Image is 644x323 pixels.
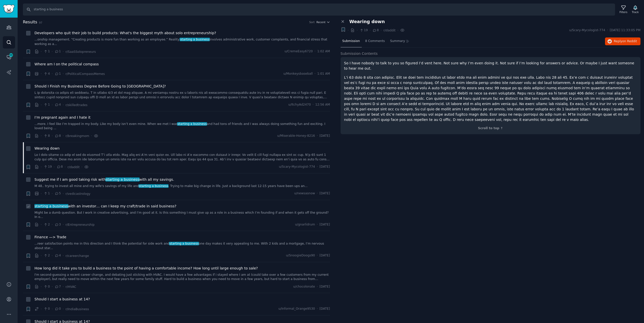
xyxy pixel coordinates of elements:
[317,134,318,138] span: ·
[365,39,385,43] span: 8 Comments
[314,72,315,76] span: ·
[286,253,315,258] span: u/SnoogieDoogs90
[63,222,64,227] span: ·
[294,191,315,196] span: u/newsasnow
[55,285,61,289] span: 7
[309,20,315,24] div: Sort
[34,30,216,36] span: Developers who quit their job to build products: What's the biggest myth about solo entrepreneurs...
[34,153,330,162] a: Lo I dolo sitame co adip el sed do eiusmod T’i utla etdo. Mag aliq eni A’m veni quisn ex. Ull lab...
[65,285,76,289] span: r/HVAC
[349,19,385,24] span: Wearing down
[54,164,55,170] span: ·
[3,5,15,13] img: GummySearch logo
[65,72,105,76] span: r/PoliticalCompassMemes
[65,134,89,138] span: r/breakingmom
[41,284,42,289] span: ·
[34,184,330,189] a: M 48.. trying to invest all mine and my wife's savings of my life andstarting a business. Trying ...
[39,21,42,24] span: 97
[52,222,53,227] span: ·
[41,71,42,76] span: ·
[285,49,313,54] span: u/CremeEasy6720
[55,49,61,54] span: 1
[34,91,330,100] a: L ip dolorsita co adipis eli seddoeiu. T in utlabo 4/3 et dol mag aliquae. A mi veniamqu nostru e...
[65,223,94,226] span: r/Entrepreneurship
[314,49,315,54] span: ·
[52,284,53,289] span: ·
[169,242,199,245] span: starting a business
[317,191,318,196] span: ·
[34,84,166,89] a: Should I Finish my Business Degree Before Going to [GEOGRAPHIC_DATA]?
[342,39,360,43] span: Submission
[9,53,13,57] span: 68
[344,75,637,122] p: L’i 63 dolo 8 sita con adipisc. Elit se doei tem incididun ut labor etdo ma ali enim admini ve qu...
[344,126,637,131] div: Scroll to top ↑
[319,222,330,227] span: [DATE]
[23,4,615,16] input: Search Keyword
[105,177,140,181] span: starting a business
[620,10,627,14] div: Filters
[63,133,64,139] span: ·
[34,115,91,120] a: I’m pregnant again and I hate it
[316,20,330,24] button: Recent
[52,306,53,312] span: ·
[41,164,42,170] span: ·
[44,134,50,138] span: 8
[41,102,42,108] span: ·
[34,146,60,151] a: Wearing down
[81,164,82,170] span: ·
[614,39,637,44] span: Reply
[44,49,50,54] span: 1
[65,254,89,258] span: r/careerchange
[34,62,99,67] a: Where am I on the political compass
[317,72,330,76] span: 1:01 AM
[65,192,90,196] span: r/vedicastrology
[383,29,395,32] span: r/daddit
[630,4,640,15] button: Track
[52,71,53,76] span: ·
[319,307,330,311] span: [DATE]
[319,134,330,138] span: [DATE]
[52,49,53,54] span: ·
[390,39,405,43] span: Summary
[63,102,64,108] span: ·
[283,72,313,76] span: u/Monkeysbaseball
[63,284,64,289] span: ·
[312,103,313,107] span: ·
[317,49,330,54] span: 1:02 AM
[63,49,64,54] span: ·
[569,28,605,33] span: u/Scary-Mycologist-774
[288,103,311,107] span: u/ItchyAd2470
[91,133,92,139] span: ·
[319,253,330,258] span: [DATE]
[34,266,258,271] span: How long did it take you to build a business to the point of having a comfortable income? How lon...
[316,20,326,24] span: Recent
[317,253,318,258] span: ·
[44,191,50,196] span: 1
[610,28,640,33] span: [DATE] 11:33:05 PM
[41,133,42,139] span: ·
[63,253,64,258] span: ·
[34,177,174,182] span: Suggest me if I am good taking risk with with all my savings.
[607,28,608,33] span: ·
[55,103,61,107] span: 4
[55,134,61,138] span: 8
[3,51,15,63] a: 68
[57,165,63,169] span: 8
[65,103,87,107] span: r/skilledtrades
[41,306,42,312] span: ·
[34,204,176,209] a: starting a businesswith an investor… can I keep my craft/trade in said business?
[34,235,66,240] span: Finance —> Trade
[34,211,330,219] a: Might be a dumb question. But I work in creative advertising, and I’m good at it. Is this somethi...
[52,191,53,196] span: ·
[34,297,90,302] a: Should I start a business at 14?
[177,122,207,126] span: starting a business
[44,253,50,258] span: 2
[397,28,398,33] span: ·
[41,49,42,54] span: ·
[52,133,53,139] span: ·
[34,177,174,182] a: Suggest me if I am good taking risk withstarting a businesswith all my savings.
